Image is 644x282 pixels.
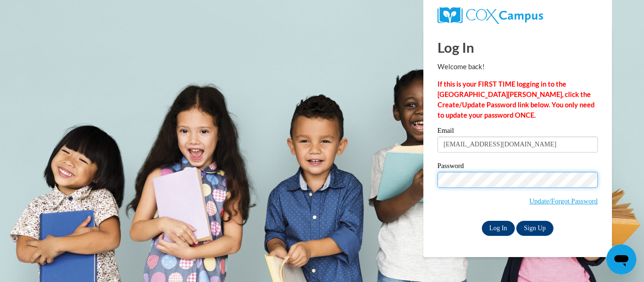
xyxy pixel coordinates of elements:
a: Sign Up [516,221,553,236]
p: Welcome back! [438,62,598,72]
h1: Log In [438,38,598,57]
a: Update/Forgot Password [529,197,598,205]
label: Password [438,162,598,172]
img: COX Campus [438,7,543,24]
input: Log In [482,221,515,236]
iframe: Button to launch messaging window [606,244,636,274]
a: COX Campus [438,7,598,24]
label: Email [438,127,598,137]
strong: If this is your FIRST TIME logging in to the [GEOGRAPHIC_DATA][PERSON_NAME], click the Create/Upd... [438,80,594,119]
